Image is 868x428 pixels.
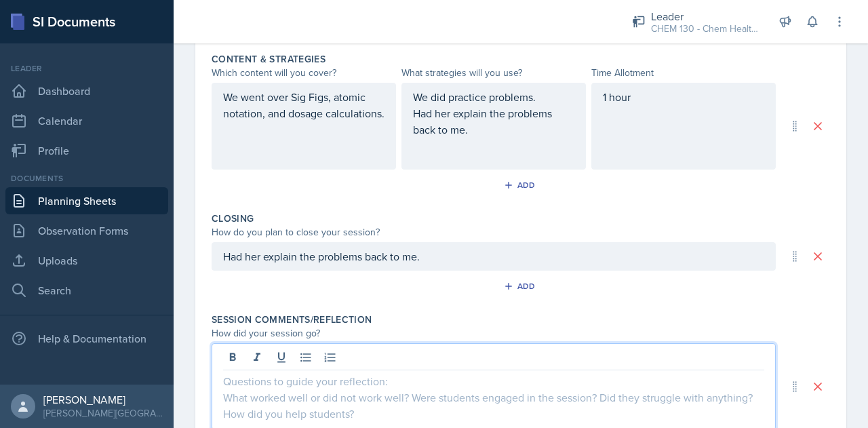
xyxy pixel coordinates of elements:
div: How do you plan to close your session? [212,225,776,239]
div: [PERSON_NAME] [43,393,163,406]
div: Leader [651,8,759,24]
div: Add [507,180,536,191]
a: Uploads [5,247,168,274]
div: Documents [5,172,168,184]
div: Time Allotment [591,66,776,80]
p: Had her explain the problems back to me. [223,248,764,265]
a: Search [5,277,168,304]
a: Calendar [5,107,168,134]
div: How did your session go? [212,326,776,341]
label: Closing [212,212,254,225]
a: Profile [5,137,168,164]
a: Observation Forms [5,217,168,244]
button: Add [499,276,543,296]
p: Had her explain the problems back to me. [413,105,574,138]
div: Which content will you cover? [212,66,396,80]
label: Content & Strategies [212,52,325,66]
label: Session Comments/Reflection [212,313,372,326]
div: [PERSON_NAME][GEOGRAPHIC_DATA] [43,406,163,420]
a: Dashboard [5,77,168,104]
button: Add [499,175,543,195]
div: Add [507,281,536,292]
div: Help & Documentation [5,325,168,352]
div: Leader [5,62,168,75]
div: What strategies will you use? [401,66,586,80]
p: We did practice problems. [413,89,574,105]
p: 1 hour [603,89,764,105]
a: Planning Sheets [5,187,168,214]
div: CHEM 130 - Chem Health Sciences / Fall 2025 [651,22,759,36]
p: We went over Sig Figs, atomic notation, and dosage calculations. [223,89,384,121]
